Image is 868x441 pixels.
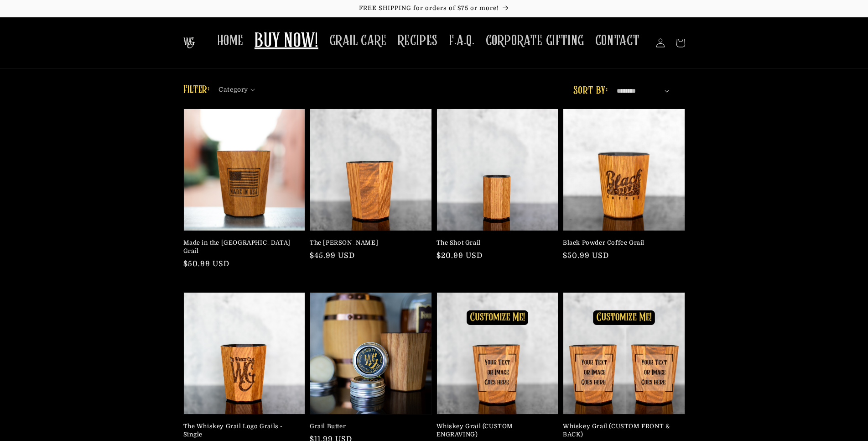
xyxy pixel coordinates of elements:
[249,24,324,60] a: BUY NOW!
[480,26,590,55] a: CORPORATE GIFTING
[392,26,443,55] a: RECIPES
[329,32,387,50] span: GRAIL CARE
[183,422,300,439] a: The Whiskey Grail Logo Grails - Single
[217,32,244,50] span: HOME
[9,5,859,12] p: FREE SHIPPING for orders of $75 or more!
[563,239,680,247] a: Black Powder Coffee Grail
[183,37,195,48] img: The Whiskey Grail
[183,82,210,98] h2: Filter:
[218,85,248,94] span: Category
[218,83,260,92] summary: Category
[563,422,680,439] a: Whiskey Grail (CUSTOM FRONT & BACK)
[590,26,645,55] a: CONTACT
[437,239,553,247] a: The Shot Grail
[310,239,426,247] a: The [PERSON_NAME]
[324,26,392,55] a: GRAIL CARE
[212,26,249,55] a: HOME
[437,422,553,439] a: Whiskey Grail (CUSTOM ENGRAVING)
[595,32,640,50] span: CONTACT
[398,32,438,50] span: RECIPES
[443,26,480,55] a: F.A.Q.
[255,29,318,54] span: BUY NOW!
[183,239,300,255] a: Made in the [GEOGRAPHIC_DATA] Grail
[310,422,426,430] a: Grail Butter
[573,85,608,96] label: Sort by:
[449,32,475,50] span: F.A.Q.
[486,32,584,50] span: CORPORATE GIFTING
